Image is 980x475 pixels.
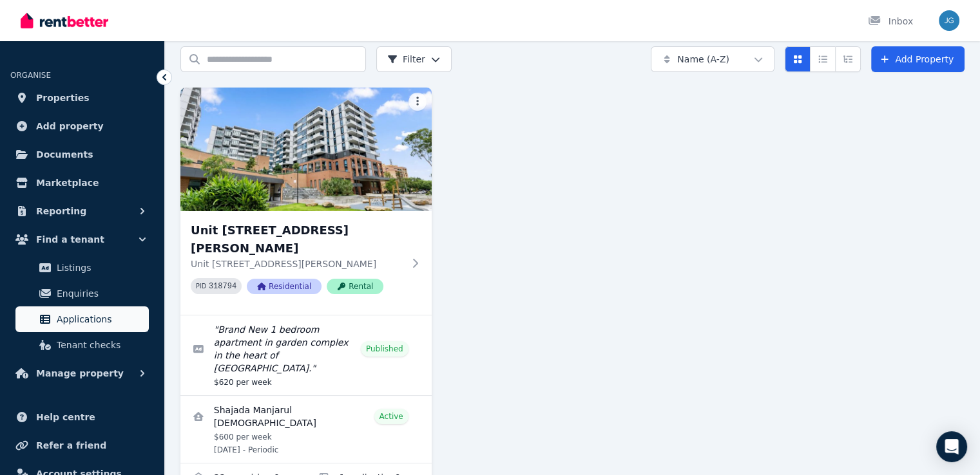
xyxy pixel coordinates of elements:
span: Refer a friend [36,438,106,453]
button: Compact list view [810,46,836,72]
img: Julian Garness [939,10,959,31]
button: Card view [785,46,811,72]
span: Help centre [36,409,95,425]
a: View details for Shajada Manjarul Islam [180,396,432,463]
button: More options [408,93,427,111]
span: ORGANISE [10,71,51,80]
a: Enquiries [15,281,149,306]
img: RentBetter [21,11,108,30]
span: Reporting [36,203,86,219]
span: Find a tenant [36,232,104,247]
span: Name (A-Z) [677,53,729,66]
span: Applications [57,312,144,327]
div: Open Intercom Messenger [936,431,967,462]
button: Name (A-Z) [651,46,774,72]
a: Tenant checks [15,332,149,358]
h3: Unit [STREET_ADDRESS][PERSON_NAME] [191,221,403,257]
a: Refer a friend [10,433,154,458]
p: Unit [STREET_ADDRESS][PERSON_NAME] [191,257,403,270]
span: Add property [36,118,104,134]
span: Filter [387,53,425,66]
span: Documents [36,147,93,162]
a: Listings [15,255,149,281]
button: Manage property [10,360,154,386]
a: Properties [10,85,154,111]
button: Expanded list view [835,46,861,72]
a: Add Property [871,46,965,72]
a: Edit listing: Brand New 1 bedroom apartment in garden complex in the heart of Bankstown. [180,315,432,395]
span: Rental [327,279,383,294]
button: Find a tenant [10,227,154,252]
a: Unit 504/25 Meredith Street, BankstownUnit [STREET_ADDRESS][PERSON_NAME]Unit [STREET_ADDRESS][PER... [180,88,432,315]
a: Marketplace [10,170,154,196]
span: Listings [57,260,144,275]
span: Properties [36,90,90,106]
a: Documents [10,142,154,167]
span: Manage property [36,366,124,381]
button: Filter [376,46,452,72]
code: 318794 [209,282,236,291]
small: PID [196,283,206,290]
span: Marketplace [36,175,99,191]
img: Unit 504/25 Meredith Street, Bankstown [180,88,432,211]
span: Enquiries [57,286,144,301]
button: Reporting [10,198,154,224]
a: Add property [10,113,154,139]
span: Tenant checks [57,337,144,353]
span: Residential [247,279,322,294]
a: Applications [15,306,149,332]
a: Help centre [10,404,154,430]
div: Inbox [868,15,913,28]
div: View options [785,46,861,72]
